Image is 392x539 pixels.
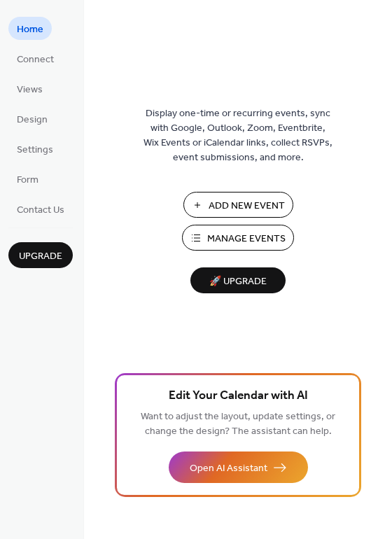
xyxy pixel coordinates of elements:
[182,225,294,251] button: Manage Events
[190,461,267,476] span: Open AI Assistant
[199,272,277,291] span: 🚀 Upgrade
[143,106,332,165] span: Display one-time or recurring events, sync with Google, Outlook, Zoom, Eventbrite, Wix Events or ...
[8,17,52,40] a: Home
[8,167,47,190] a: Form
[8,47,62,70] a: Connect
[17,203,64,218] span: Contact Us
[169,386,308,406] span: Edit Your Calendar with AI
[141,407,335,441] span: Want to adjust the layout, update settings, or change the design? The assistant can help.
[17,173,38,188] span: Form
[8,197,73,220] a: Contact Us
[17,143,53,157] span: Settings
[183,192,293,218] button: Add New Event
[8,77,51,100] a: Views
[17,83,43,97] span: Views
[17,52,54,67] span: Connect
[8,107,56,130] a: Design
[17,113,48,127] span: Design
[8,242,73,268] button: Upgrade
[8,137,62,160] a: Settings
[190,267,286,293] button: 🚀 Upgrade
[17,22,43,37] span: Home
[169,451,308,483] button: Open AI Assistant
[209,199,285,213] span: Add New Event
[19,249,62,264] span: Upgrade
[207,232,286,246] span: Manage Events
